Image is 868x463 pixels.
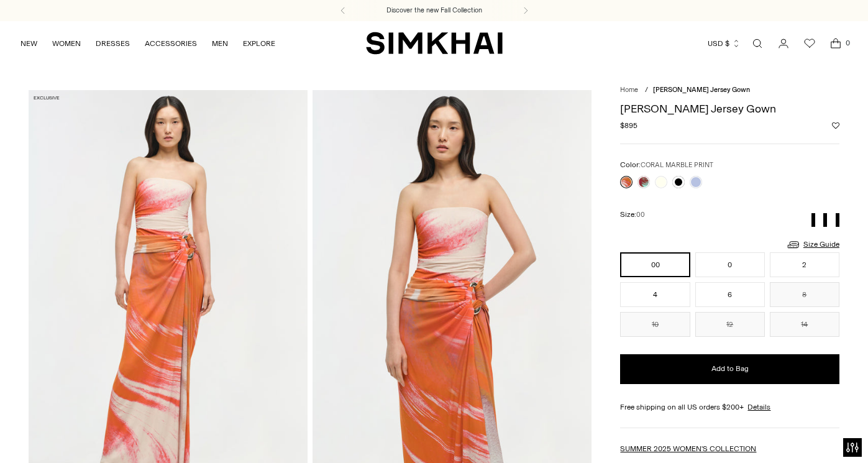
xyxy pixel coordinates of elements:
a: Size Guide [786,237,839,252]
a: Open cart modal [823,31,848,56]
a: Open search modal [745,31,770,56]
nav: breadcrumbs [620,85,839,96]
a: DRESSES [96,30,130,57]
iframe: Sign Up via Text for Offers [10,416,125,453]
a: Home [620,86,638,94]
button: 6 [695,282,765,307]
button: 12 [695,312,765,337]
a: Discover the new Fall Collection [386,6,482,16]
button: 4 [620,282,690,307]
div: Free shipping on all US orders $200+ [620,401,839,413]
a: EXPLORE [243,30,275,57]
label: Color: [620,159,713,171]
button: 00 [620,252,690,277]
span: Add to Bag [711,364,749,374]
span: [PERSON_NAME] Jersey Gown [653,86,750,94]
a: Details [747,401,770,413]
a: Wishlist [797,31,822,56]
button: USD $ [708,30,741,57]
button: Add to Wishlist [832,122,839,129]
button: 0 [695,252,765,277]
a: SUMMER 2025 WOMEN'S COLLECTION [620,444,756,453]
span: 00 [636,211,645,219]
label: Size: [620,209,645,221]
button: 10 [620,312,690,337]
span: $895 [620,120,637,131]
a: SIMKHAI [366,31,503,55]
a: WOMEN [52,30,81,57]
a: Go to the account page [771,31,796,56]
button: Add to Bag [620,354,839,384]
a: MEN [212,30,228,57]
a: NEW [21,30,37,57]
div: / [645,85,648,96]
button: 8 [770,282,839,307]
span: 0 [842,37,853,48]
button: 2 [770,252,839,277]
a: ACCESSORIES [145,30,197,57]
h1: [PERSON_NAME] Jersey Gown [620,103,839,114]
button: 14 [770,312,839,337]
span: CORAL MARBLE PRINT [641,161,713,169]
